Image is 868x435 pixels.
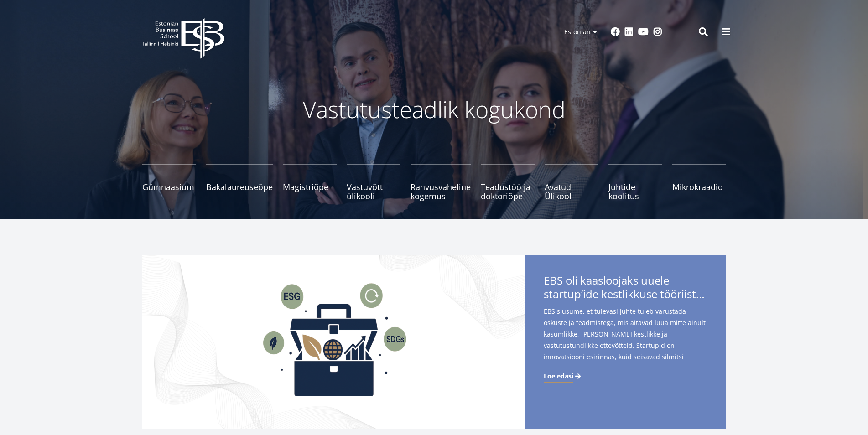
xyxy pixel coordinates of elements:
img: Startup toolkit image [142,255,525,429]
span: startup’ide kestlikkuse tööriistakastile [544,287,708,301]
span: Magistriõpe [283,182,337,192]
a: Instagram [653,27,662,36]
span: Vastuvõtt ülikooli [347,182,400,201]
a: Bakalaureuseõpe [206,164,273,201]
span: Loe edasi [544,372,573,381]
span: Avatud Ülikool [545,182,598,201]
a: Juhtide koolitus [608,164,662,201]
a: Gümnaasium [142,164,196,201]
span: Mikrokraadid [672,182,726,192]
span: Teadustöö ja doktoriõpe [481,182,535,201]
span: Bakalaureuseõpe [206,182,273,192]
a: Mikrokraadid [672,164,726,201]
a: Vastuvõtt ülikooli [347,164,400,201]
span: Gümnaasium [142,182,196,192]
span: Rahvusvaheline kogemus [411,182,471,201]
a: Loe edasi [544,372,582,381]
a: Youtube [638,27,649,36]
a: Teadustöö ja doktoriõpe [481,164,535,201]
span: Juhtide koolitus [608,182,662,201]
p: Vastutusteadlik kogukond [192,96,676,123]
a: Linkedin [624,27,634,36]
a: Avatud Ülikool [545,164,598,201]
span: EBS oli kaasloojaks uuele [544,274,708,304]
a: Magistriõpe [283,164,337,201]
span: EBSis usume, et tulevasi juhte tuleb varustada oskuste ja teadmistega, mis aitavad luua mitte ain... [544,306,708,377]
a: Facebook [611,27,620,36]
a: Rahvusvaheline kogemus [411,164,471,201]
